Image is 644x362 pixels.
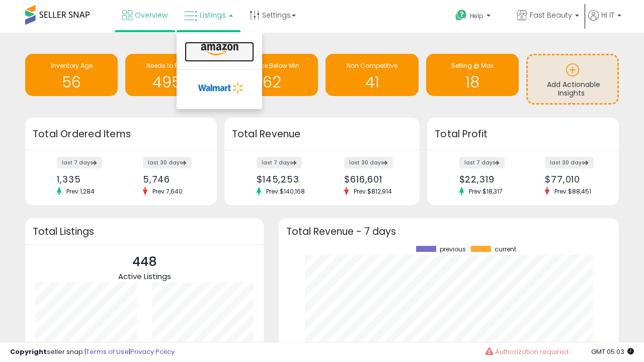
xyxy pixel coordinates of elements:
span: Prev: 1,284 [61,187,100,196]
h1: 18 [431,74,514,90]
label: last 7 days [57,157,102,168]
a: Help [447,2,508,33]
span: 2025-08-17 05:03 GMT [591,347,634,356]
div: $22,319 [459,174,516,185]
a: Needs to Reprice 4956 [125,54,218,96]
div: $77,010 [545,174,601,185]
div: 5,746 [143,174,199,185]
span: Non Competitive [347,61,397,70]
a: Non Competitive 41 [326,54,418,96]
label: last 7 days [459,157,505,168]
h1: 4956 [130,74,213,90]
span: Needs to Reprice [146,61,197,70]
a: Hi IT [588,10,621,33]
h1: 62 [230,74,313,90]
a: Selling @ Max 18 [426,54,519,96]
span: BB Price Below Min [244,61,299,70]
span: Active Listings [118,271,171,282]
span: Prev: $812,914 [349,187,397,196]
a: Terms of Use [86,347,129,356]
div: seller snap | | [10,347,175,357]
span: Hi IT [601,10,614,20]
label: last 30 days [143,157,192,168]
div: 1,335 [57,174,113,185]
span: previous [440,246,466,253]
span: Fast Beauty [530,10,572,20]
span: Help [470,12,484,20]
label: last 7 days [257,157,302,168]
span: Overview [135,10,168,20]
strong: Copyright [10,347,47,356]
h3: Total Revenue - 7 days [286,228,611,235]
a: Inventory Age 56 [25,54,118,96]
h3: Total Revenue [232,127,412,141]
h3: Total Listings [33,228,256,235]
h1: 56 [30,74,113,90]
div: $145,253 [257,174,314,185]
span: Inventory Age [51,61,93,70]
p: 448 [118,252,171,271]
label: last 30 days [545,157,594,168]
span: current [495,246,516,253]
span: Prev: $18,317 [464,187,508,196]
label: last 30 days [344,157,393,168]
a: Add Actionable Insights [528,55,617,103]
i: Get Help [455,9,467,22]
h1: 41 [331,74,413,90]
a: BB Price Below Min 62 [225,54,318,96]
div: $616,601 [344,174,402,185]
span: Listings [200,10,226,20]
h3: Total Ordered Items [33,127,209,141]
span: Selling @ Max [451,61,494,70]
span: Add Actionable Insights [547,79,600,99]
span: Prev: $88,451 [549,187,596,196]
span: Prev: $140,168 [261,187,310,196]
span: Prev: 7,640 [147,187,188,196]
a: Privacy Policy [130,347,175,356]
h3: Total Profit [435,127,611,141]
